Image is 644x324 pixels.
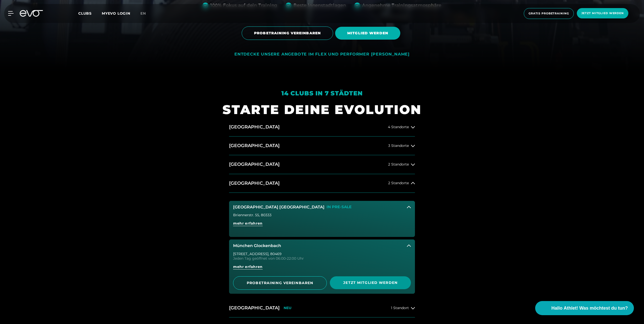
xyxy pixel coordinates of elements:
span: 1 Standort [391,306,409,310]
a: mehr erfahren [233,264,411,273]
button: [GEOGRAPHIC_DATA]3 Standorte [229,137,415,155]
h3: München Glockenbach [233,244,281,248]
a: Jetzt Mitglied werden [575,8,630,19]
button: München Glockenbach [229,239,415,252]
p: NEU [284,306,291,310]
div: Briennerstr. 55 , 80333 [233,213,411,217]
h2: [GEOGRAPHIC_DATA] [229,180,280,186]
button: [GEOGRAPHIC_DATA]NEU1 Standort [229,299,415,317]
a: en [140,11,152,16]
a: Clubs [78,11,102,16]
h2: [GEOGRAPHIC_DATA] [229,143,280,149]
button: [GEOGRAPHIC_DATA]2 Standorte [229,155,415,174]
span: Gratis Probetraining [529,11,569,16]
a: mehr erfahren [233,221,411,230]
em: 14 Clubs in 7 Städten [281,90,363,97]
span: 2 Standorte [388,163,409,166]
div: Jeden Tag geöffnet von 06:00-22:00 Uhr [233,257,411,260]
button: Hallo Athlet! Was möchtest du tun? [535,301,634,315]
p: IN PRE-SALE [327,205,352,209]
span: Hallo Athlet! Was möchtest du tun? [551,305,628,312]
a: Jetzt Mitglied werden [330,276,411,290]
a: PROBETRAINING VEREINBAREN [233,276,327,290]
span: mehr erfahren [233,221,263,226]
button: [GEOGRAPHIC_DATA] [GEOGRAPHIC_DATA]IN PRE-SALE [229,201,415,213]
span: Jetzt Mitglied werden [581,11,624,15]
h2: [GEOGRAPHIC_DATA] [229,161,280,168]
span: PROBETRAINING VEREINBAREN [254,31,321,36]
span: en [140,11,146,16]
h2: [GEOGRAPHIC_DATA] [229,305,280,311]
h3: [GEOGRAPHIC_DATA] [GEOGRAPHIC_DATA] [233,205,325,209]
span: 3 Standorte [388,144,409,148]
h2: [GEOGRAPHIC_DATA] [229,124,280,130]
h1: STARTE DEINE EVOLUTION [222,101,422,118]
span: 4 Standorte [388,125,409,129]
span: mehr erfahren [233,264,263,269]
a: Gratis Probetraining [522,8,575,19]
a: MITGLIED WERDEN [335,23,402,43]
span: Jetzt Mitglied werden [342,280,399,285]
button: [GEOGRAPHIC_DATA]2 Standorte [229,174,415,193]
div: [STREET_ADDRESS] , 80469 [233,252,411,256]
span: Clubs [78,11,92,16]
div: ENTDECKE UNSERE ANGEBOTE IM FLEX UND PERFORMER [PERSON_NAME] [234,52,410,57]
a: MYEVO LOGIN [102,11,130,16]
button: [GEOGRAPHIC_DATA]4 Standorte [229,118,415,137]
span: 2 Standorte [388,181,409,185]
a: PROBETRAINING VEREINBAREN [242,23,335,44]
span: MITGLIED WERDEN [347,31,388,36]
span: PROBETRAINING VEREINBAREN [245,280,314,286]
